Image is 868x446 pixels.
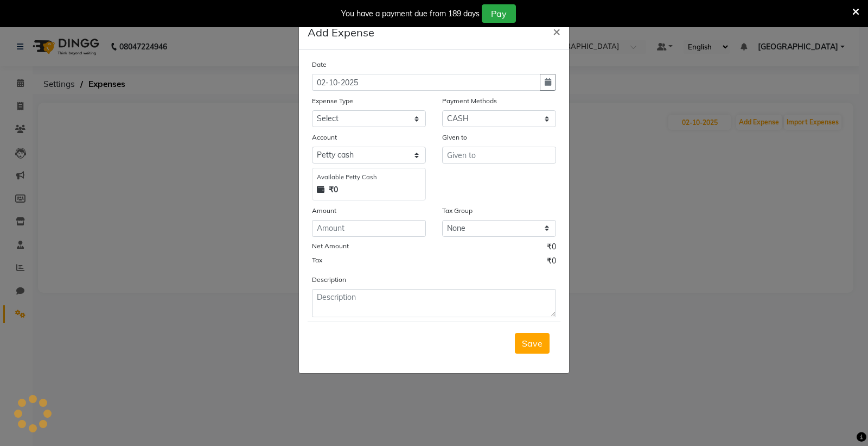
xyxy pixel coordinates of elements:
[553,23,560,39] span: ×
[312,275,346,285] label: Description
[515,333,550,354] button: Save
[522,338,542,349] span: Save
[312,220,426,237] input: Amount
[547,241,556,255] span: ₹0
[442,206,473,216] label: Tax Group
[442,133,467,142] label: Given to
[442,96,497,106] label: Payment Methods
[312,255,322,265] label: Tax
[547,255,556,269] span: ₹0
[482,4,516,23] button: Pay
[544,16,569,46] button: Close
[312,206,336,216] label: Amount
[312,241,349,251] label: Net Amount
[312,60,327,70] label: Date
[317,173,421,182] div: Available Petty Cash
[312,133,337,142] label: Account
[312,96,353,106] label: Expense Type
[308,24,374,41] h5: Add Expense
[442,147,556,164] input: Given to
[341,8,480,20] div: You have a payment due from 189 days
[329,184,338,196] strong: ₹0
